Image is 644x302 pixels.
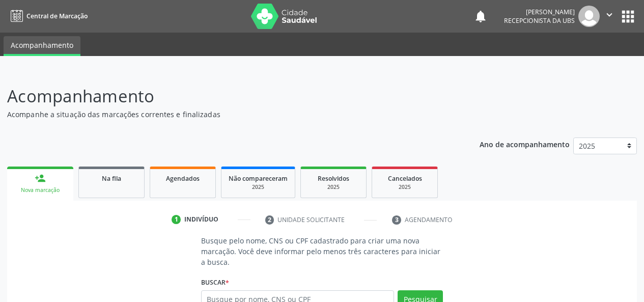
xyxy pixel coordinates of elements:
img: img [578,6,600,27]
span: Cancelados [388,174,422,183]
div: 1 [172,215,181,224]
a: Central de Marcação [7,8,88,24]
label: Buscar [201,274,229,290]
button: notifications [473,9,488,23]
span: Recepcionista da UBS [504,16,575,25]
div: 2025 [379,183,430,191]
p: Ano de acompanhamento [480,138,570,150]
span: Agendados [166,174,200,183]
i:  [604,9,615,20]
span: Na fila [102,174,121,183]
div: Indivíduo [184,215,218,224]
button:  [600,6,619,27]
p: Acompanhe a situação das marcações correntes e finalizadas [7,109,448,120]
p: Busque pelo nome, CNS ou CPF cadastrado para criar uma nova marcação. Você deve informar pelo men... [201,235,443,267]
p: Acompanhamento [7,84,448,109]
a: Acompanhamento [4,36,80,56]
div: Nova marcação [14,186,66,194]
span: Resolvidos [318,174,349,183]
div: 2025 [308,183,359,191]
button: apps [619,8,637,25]
span: Central de Marcação [26,12,88,20]
span: Não compareceram [229,174,288,183]
div: person_add [35,173,46,184]
div: 2025 [229,183,288,191]
div: [PERSON_NAME] [504,8,575,16]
